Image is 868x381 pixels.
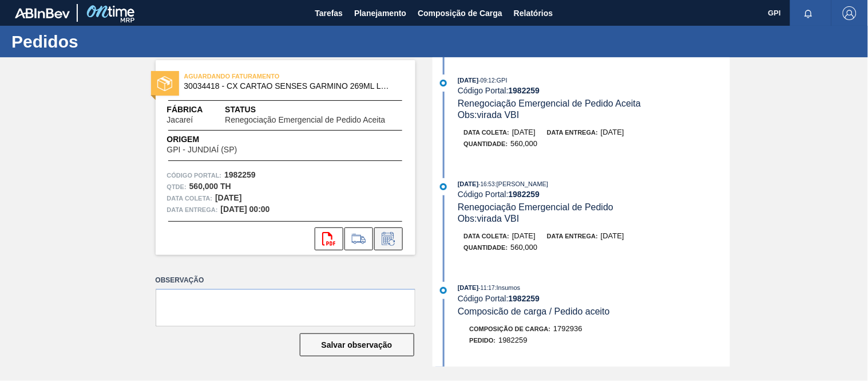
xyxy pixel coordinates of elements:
[547,129,598,136] span: Data entrega:
[418,6,502,20] span: Composição de Carga
[479,77,495,84] span: - 09:12
[509,86,540,95] strong: 1982259
[167,170,222,181] span: Código Portal:
[458,307,610,316] span: Composicão de carga / Pedido aceito
[458,284,478,291] span: [DATE]
[458,77,478,84] span: [DATE]
[440,80,447,87] img: atual
[464,244,508,251] span: Quantidade :
[167,133,270,146] span: Origem
[511,243,538,252] span: 560,000
[440,183,447,190] img: atual
[167,104,225,116] span: Fábrica
[221,205,270,214] strong: [DATE] 00:00
[495,77,508,84] span: : GPI
[790,5,827,21] button: Notificações
[167,204,218,215] span: Data entrega:
[184,70,344,82] span: AGUARDANDO FATURAMENTO
[215,193,241,202] strong: [DATE]
[315,227,343,250] div: Abrir arquivo PDF
[495,284,521,291] span: : Insumos
[514,6,553,20] span: Relatórios
[315,6,343,20] span: Tarefas
[470,337,496,344] span: Pedido :
[547,233,598,239] span: Data entrega:
[224,170,256,179] strong: 1982259
[157,76,172,91] img: status
[512,231,536,240] span: [DATE]
[464,140,508,147] span: Quantidade :
[601,231,624,240] span: [DATE]
[458,190,730,199] div: Código Portal:
[300,333,414,356] button: Salvar observação
[458,202,613,212] span: Renegociação Emergencial de Pedido
[509,294,540,303] strong: 1982259
[458,99,641,108] span: Renegociação Emergencial de Pedido Aceita
[374,227,403,250] div: Informar alteração no pedido
[511,139,538,148] span: 560,000
[464,233,510,239] span: Data coleta:
[458,86,730,95] div: Código Portal:
[11,35,215,48] h1: Pedidos
[15,8,70,18] img: TNhmsLtSVTkK8tSr43FrP2fwEKptu5GPRR3wAAAABJRU5ErkJggg==
[458,294,730,303] div: Código Portal:
[156,272,415,289] label: Observação
[479,181,495,187] span: - 16:53
[479,285,495,291] span: - 11:17
[189,182,231,191] strong: 560,000 TH
[167,146,237,154] span: GPI - JUNDIAÍ (SP)
[458,110,520,120] span: Obs: virada VBI
[458,180,478,187] span: [DATE]
[498,336,528,344] span: 1982259
[464,129,510,136] span: Data coleta:
[184,82,392,91] span: 30034418 - CX CARTAO SENSES GARMINO 269ML LN C6
[470,325,551,332] span: Composição de Carga :
[167,193,213,204] span: Data coleta:
[553,324,582,333] span: 1792936
[440,287,447,294] img: atual
[225,104,403,116] span: Status
[167,181,187,193] span: Qtde :
[509,190,540,199] strong: 1982259
[458,214,520,223] span: Obs: virada VBI
[225,116,385,124] span: Renegociação Emergencial de Pedido Aceita
[601,128,624,136] span: [DATE]
[354,6,406,20] span: Planejamento
[843,6,857,20] img: Logout
[344,227,373,250] div: Ir para Composição de Carga
[167,116,193,124] span: Jacareí
[495,180,549,187] span: : [PERSON_NAME]
[512,128,536,136] span: [DATE]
